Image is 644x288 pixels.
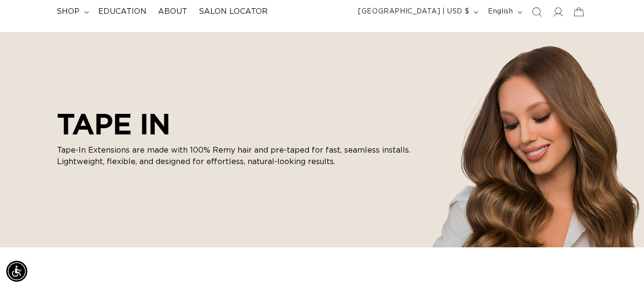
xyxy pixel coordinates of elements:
span: [GEOGRAPHIC_DATA] | USD $ [358,7,469,17]
a: Salon Locator [193,1,274,22]
span: Salon Locator [199,7,268,17]
span: English [488,7,513,17]
summary: shop [51,1,93,22]
div: Accessibility Menu [6,261,27,282]
a: About [153,1,193,22]
p: Tape-In Extensions are made with 100% Remy hair and pre-taped for fast, seamless installs. Lightw... [57,144,421,167]
span: shop [57,7,80,17]
a: Education [93,1,153,22]
span: About [158,7,188,17]
button: English [482,3,526,21]
summary: Search [526,1,547,22]
button: [GEOGRAPHIC_DATA] | USD $ [352,3,482,21]
h2: TAPE IN [57,107,421,141]
span: Education [99,7,147,17]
